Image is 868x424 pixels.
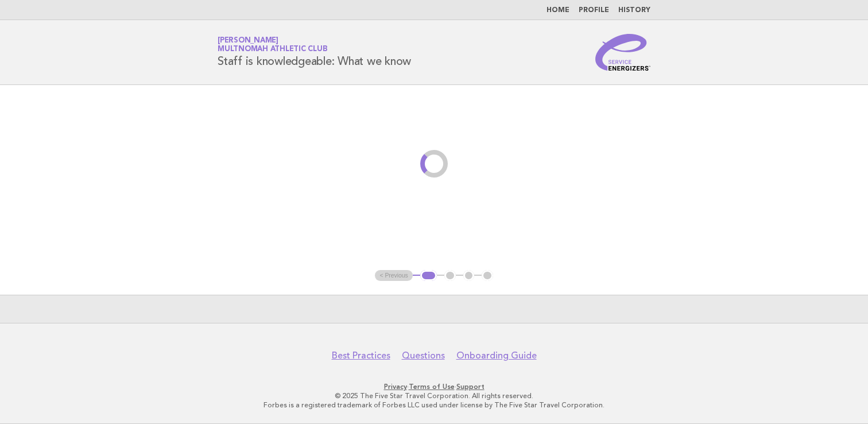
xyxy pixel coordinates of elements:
span: Multnomah Athletic Club [218,46,327,53]
a: Profile [579,7,609,14]
a: Terms of Use [409,383,455,391]
h1: Staff is knowledgeable: What we know [218,37,411,67]
a: Best Practices [332,350,390,361]
p: © 2025 The Five Star Travel Corporation. All rights reserved. [83,391,785,400]
img: Service Energizers [595,34,650,71]
a: Questions [402,350,445,361]
a: History [618,7,650,14]
a: Privacy [384,383,407,391]
p: Forbes is a registered trademark of Forbes LLC used under license by The Five Star Travel Corpora... [83,400,785,410]
a: Home [547,7,569,14]
p: · · [83,382,785,391]
a: Onboarding Guide [456,350,537,361]
a: Support [456,383,485,391]
a: [PERSON_NAME]Multnomah Athletic Club [218,37,327,53]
